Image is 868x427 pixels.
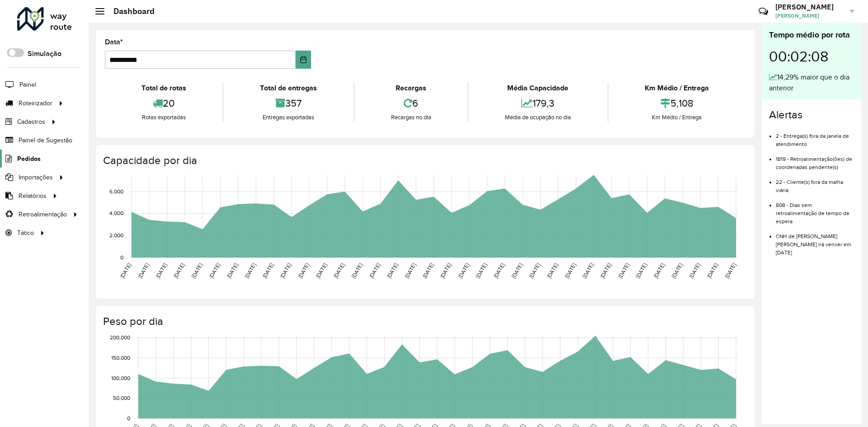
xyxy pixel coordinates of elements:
div: 20 [107,94,220,113]
text: [DATE] [475,262,488,279]
div: 357 [226,94,351,113]
text: 0 [127,415,130,421]
text: [DATE] [492,262,505,279]
text: 2,000 [109,232,123,238]
button: Choose Date [296,51,311,69]
text: [DATE] [315,262,328,279]
text: [DATE] [706,262,719,279]
div: Entregas exportadas [226,113,351,122]
text: 50,000 [113,395,130,401]
label: Simulação [28,48,61,59]
text: 6,000 [109,188,123,194]
div: Média de ocupação no dia [471,113,605,122]
text: [DATE] [244,262,257,279]
text: [DATE] [439,262,452,279]
li: 22 - Cliente(s) fora da malha viária [776,171,854,194]
div: 14,29% maior que o dia anterior [769,72,854,94]
text: [DATE] [155,262,168,279]
text: [DATE] [190,262,203,279]
label: Data [105,37,123,47]
span: Painel de Sugestão [19,136,72,145]
span: Importações [19,173,53,182]
h4: Peso por dia [103,315,745,328]
li: 1819 - Retroalimentação(ões) de coordenadas pendente(s) [776,148,854,171]
text: [DATE] [172,262,185,279]
div: 6 [357,94,465,113]
text: [DATE] [332,262,345,279]
div: Tempo médio por rota [769,29,854,41]
text: 150,000 [111,355,130,361]
text: [DATE] [670,262,684,279]
span: Relatórios [19,191,47,201]
text: [DATE] [368,262,381,279]
h4: Alertas [769,108,854,122]
div: Rotas exportadas [107,113,220,122]
text: [DATE] [404,262,417,279]
div: Km Médio / Entrega [611,83,743,94]
span: Roteirizador [19,99,52,108]
div: Média Capacidade [471,83,605,94]
div: Total de entregas [226,83,351,94]
text: 200,000 [110,335,130,341]
text: 0 [120,254,123,260]
h4: Capacidade por dia [103,154,745,167]
text: [DATE] [279,262,292,279]
div: 179,3 [471,94,605,113]
text: [DATE] [635,262,648,279]
text: [DATE] [724,262,737,279]
text: [DATE] [421,262,434,279]
a: Contato Rápido [754,2,773,21]
div: Recargas no dia [357,113,465,122]
span: Cadastros [17,117,45,127]
div: 00:02:08 [769,41,854,72]
text: [DATE] [457,262,470,279]
text: [DATE] [226,262,239,279]
text: [DATE] [510,262,524,279]
text: [DATE] [137,262,150,279]
text: [DATE] [599,262,612,279]
text: [DATE] [261,262,274,279]
text: [DATE] [528,262,541,279]
text: 4,000 [109,211,123,216]
li: 808 - Dias sem retroalimentação de tempo de espera [776,194,854,225]
div: Km Médio / Entrega [611,113,743,122]
text: [DATE] [208,262,221,279]
span: Painel [19,80,36,89]
text: [DATE] [581,262,594,279]
div: 5,108 [611,94,743,113]
text: [DATE] [386,262,399,279]
li: 2 - Entrega(s) fora da janela de atendimento [776,125,854,148]
div: Total de rotas [107,83,220,94]
li: CNH de [PERSON_NAME] [PERSON_NAME] irá vencer em [DATE] [776,225,854,257]
div: Recargas [357,83,465,94]
span: Pedidos [17,154,41,164]
text: [DATE] [617,262,630,279]
text: [DATE] [119,262,132,279]
text: [DATE] [564,262,577,279]
span: Tático [17,228,34,238]
text: [DATE] [350,262,363,279]
span: Retroalimentação [19,210,67,219]
text: [DATE] [652,262,665,279]
span: [PERSON_NAME] [775,12,843,20]
text: [DATE] [688,262,701,279]
text: [DATE] [546,262,559,279]
text: [DATE] [297,262,310,279]
h3: [PERSON_NAME] [775,3,843,11]
h2: Dashboard [104,6,155,16]
text: 100,000 [111,375,130,381]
